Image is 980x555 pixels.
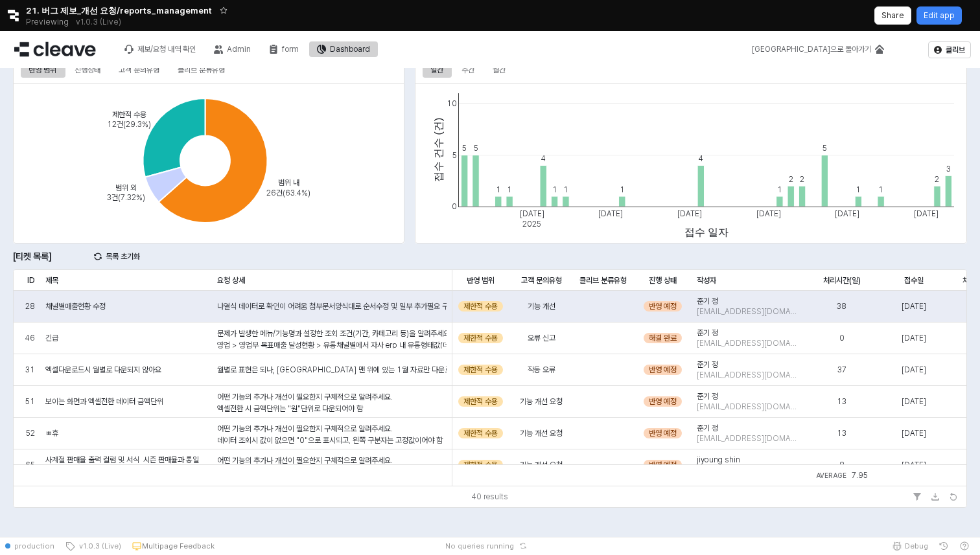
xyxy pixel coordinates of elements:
span: 0 [839,333,845,343]
span: 접수일 [904,275,924,286]
button: Add app to favorites [217,4,230,17]
div: [GEOGRAPHIC_DATA]으로 돌아가기 [752,45,871,54]
button: v1.0.3 (Live) [60,537,126,555]
div: 진행상태 [75,62,100,78]
button: History [933,537,954,555]
span: ID [27,275,35,286]
span: [EMAIL_ADDRESS][DOMAIN_NAME] [697,370,797,380]
span: 46 [25,333,35,343]
span: 준기 정 [697,391,718,402]
div: 월별로 표현은 되나, [GEOGRAPHIC_DATA] 맨 위에 있는 1월 자료만 다운로드 됨 [217,364,447,376]
span: 긴급 [45,333,58,343]
span: [DATE] [902,365,926,375]
span: 처리시간(일) [823,275,861,286]
span: 반영 예정 [649,460,677,470]
span: 38 [837,301,846,311]
span: 준기 정 [697,423,718,433]
span: 21. 버그 제보_개선 요청/reports_management [26,4,212,17]
span: 사계절 판매율 출력 컬럼 및 서식 시즌 판매율과 통일 시켜주세요. [45,455,207,475]
span: 제한적 수용 [463,333,498,343]
div: Previewing v1.0.3 (Live) [26,13,128,31]
span: 제한적 수용 [463,301,498,311]
button: Help [954,537,975,555]
span: 반영 예정 [649,428,677,438]
div: 일간 [430,62,443,78]
span: 기능 개선 요청 [520,460,563,470]
button: Admin [206,41,259,57]
div: Dashboard [309,41,378,57]
span: 반영 범위 [467,275,495,286]
span: [EMAIL_ADDRESS][DOMAIN_NAME] [697,402,797,412]
div: 진행상태 [67,62,108,78]
p: Share [881,10,904,21]
span: [DATE] [902,301,926,311]
div: 반영 범위 [21,62,64,78]
p: Multipage Feedback [142,541,215,551]
p: 목록 초기화 [106,251,140,262]
div: Dashboard [330,45,370,54]
p: Edit app [924,10,955,21]
span: Average [816,471,852,479]
button: Download [927,489,943,504]
span: 작동 오류 [528,365,555,375]
span: 채널별매출현황 수정 [45,301,106,311]
div: 제보/요청 내역 확인 [137,45,196,54]
p: [티켓 목록] [13,250,83,264]
div: 어떤 기능의 추가나 개선이 필요한지 구체적으로 알려주세요. 개선이 필요한 이유와 개선 후 어떤 업무에 활용할 예정인지 설명해주세요. 최종적으로 어떤 형태의 기능이나 결과가 나... [217,391,431,534]
span: 반영 예정 [649,365,677,375]
p: v1.0.3 (Live) [76,17,121,27]
div: 고객 문의유형 [111,62,167,78]
span: [DATE] [902,396,926,407]
button: Edit app [916,6,962,25]
span: [DATE] [902,428,926,438]
div: 클리브 분류유형 [170,62,233,78]
span: 준기 정 [697,296,718,306]
p: 엑셀전환 시 금액단위는 "원"단위로 다운되어야 함 [217,403,431,414]
button: Filter [909,489,925,504]
span: [DATE] [902,460,926,470]
div: 클리브 분류유형 [178,62,225,78]
span: 보이는 화면과 엑셀전환 데이터 금액단위 [45,396,163,407]
div: Admin [227,45,251,54]
span: [DATE] [902,333,926,343]
span: 준기 정 [697,359,718,370]
button: Multipage Feedback [126,537,220,555]
button: form [261,41,307,57]
span: 7.95 [852,471,868,480]
button: [GEOGRAPHIC_DATA]으로 돌아가기 [744,41,892,57]
button: Debug [887,537,933,555]
span: 반영 예정 [649,396,677,407]
div: Table toolbar [14,486,966,507]
span: 13 [837,428,846,438]
span: ㅃ휴 [45,428,58,438]
span: 작성자 [697,275,716,286]
span: [EMAIL_ADDRESS][DOMAIN_NAME] [697,433,797,444]
button: Releases and History [69,13,128,31]
button: 제보/요청 내역 확인 [117,41,204,57]
span: jiyoung shin [697,455,740,465]
div: 메인으로 돌아가기 [744,41,892,57]
div: 반영 범위 [29,62,56,78]
span: 준기 정 [697,328,718,338]
span: 엑셀다운로드시 월별로 다운되지 않아요 [45,365,161,375]
span: production [14,541,54,551]
span: 제한적 수용 [463,460,498,470]
span: 65 [25,460,35,470]
span: 반영 예정 [649,301,677,311]
button: reset list [88,246,146,267]
span: 제목 [45,275,58,286]
span: 제한적 수용 [463,365,498,375]
span: 31 [25,365,35,375]
button: Refresh [946,489,961,504]
p: 영업 > 영업부 목표매출 달성현황 > 유통채널별에서 자사 erp 내 유통형태값(데이터) 변경에 따른 자동연동이 안됨 [217,339,447,351]
span: 51 [25,396,35,407]
span: 기능 개선 요청 [520,396,563,407]
span: [EMAIL_ADDRESS][DOMAIN_NAME] [697,338,797,348]
span: 52 [26,428,35,438]
div: 월간 [493,62,506,78]
div: 월간 [485,62,513,78]
button: 클리브 [928,41,971,58]
span: 기능 개선 요청 [520,428,563,438]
